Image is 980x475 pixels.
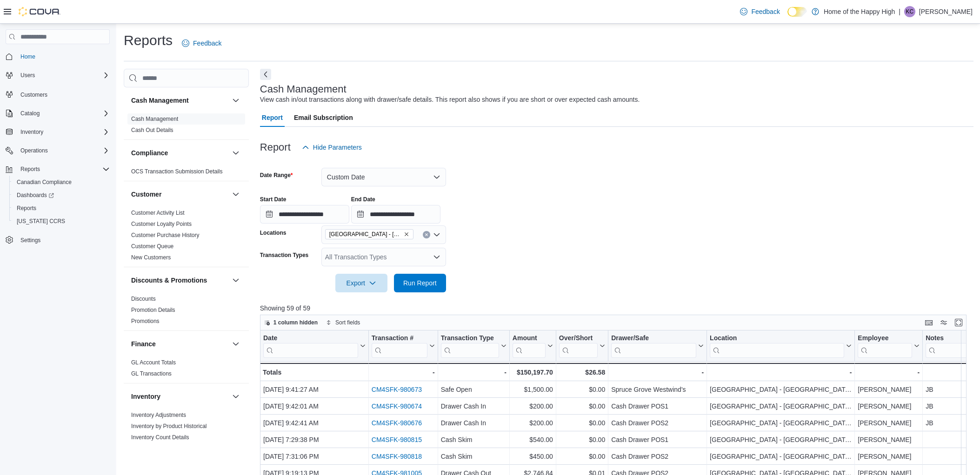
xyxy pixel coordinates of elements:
button: Clear input [423,231,430,238]
button: Catalog [2,107,113,120]
span: Customers [20,91,47,99]
button: Reports [17,164,44,175]
span: Reports [13,203,110,214]
label: Date Range [260,172,293,179]
span: [US_STATE] CCRS [17,218,65,225]
label: Start Date [260,196,287,203]
button: Transaction Type [441,334,507,358]
div: Cash Skim [441,451,507,462]
button: Discounts & Promotions [131,276,228,285]
h3: Finance [131,339,156,349]
span: Inventory Adjustments [131,411,186,419]
div: Employee [858,334,912,343]
button: Display options [938,317,949,328]
span: Hide Parameters [313,143,362,152]
div: Transaction # [372,334,427,343]
div: Kristin Coady [904,6,915,17]
h3: Cash Management [260,84,347,95]
span: Email Subscription [294,108,353,127]
span: Customer Activity List [131,209,185,217]
a: Customer Queue [131,243,173,250]
span: Discounts [131,295,156,303]
a: Cash Out Details [131,127,173,133]
button: Drawer/Safe [611,334,704,358]
p: [PERSON_NAME] [919,6,973,17]
nav: Complex example [6,46,110,271]
span: Operations [20,147,48,154]
a: Feedback [178,34,225,53]
a: Promotion Details [131,307,175,313]
span: Catalog [17,108,110,119]
div: $0.00 [559,451,605,462]
button: Compliance [131,148,228,158]
button: Cash Management [230,95,241,106]
label: Transaction Types [260,251,308,259]
p: Home of the Happy High [824,6,895,17]
a: CM4SFK-980673 [372,386,422,393]
h3: Report [260,142,291,153]
div: $0.00 [559,417,605,429]
div: Cash Drawer POS2 [611,417,704,429]
span: Feedback [193,39,221,48]
span: Customer Queue [131,243,173,250]
button: Inventory [17,126,47,138]
div: $150,197.70 [513,367,553,378]
div: [DATE] 9:42:41 AM [263,417,366,429]
span: Feedback [751,7,780,16]
a: GL Account Totals [131,359,176,366]
div: [DATE] 9:42:01 AM [263,401,366,412]
h3: Customer [131,190,161,199]
span: [GEOGRAPHIC_DATA] - [GEOGRAPHIC_DATA] - Fire & Flower [329,230,402,239]
a: Home [17,51,39,62]
button: Hide Parameters [298,138,366,157]
a: Customer Activity List [131,210,185,216]
button: Open list of options [433,253,440,261]
button: Reports [2,163,113,176]
span: New Customers [131,254,171,261]
div: $200.00 [513,401,553,412]
button: Transaction # [372,334,435,358]
span: Reports [17,164,110,175]
span: Cash Out Details [131,126,173,134]
span: Customer Loyalty Points [131,220,192,228]
div: Transaction Type [441,334,499,358]
h1: Reports [124,31,173,50]
span: KC [906,6,914,17]
div: - [441,367,507,378]
span: Canadian Compliance [17,178,72,186]
button: Inventory [2,125,113,139]
button: Compliance [230,147,241,158]
span: Export [341,274,382,292]
div: Drawer Cash In [441,417,507,429]
span: Sort fields [335,319,360,326]
button: Settings [2,233,113,247]
span: Customers [17,88,110,100]
button: Operations [2,144,113,157]
div: [GEOGRAPHIC_DATA] - [GEOGRAPHIC_DATA] - Fire & Flower [710,401,852,412]
button: Custom Date [321,168,446,186]
div: - [858,367,920,378]
button: Next [260,69,271,80]
div: Date [263,334,358,358]
a: Dashboards [13,190,58,201]
input: Dark Mode [787,7,807,17]
span: Users [17,70,110,81]
button: Amount [513,334,553,358]
a: OCS Transaction Submission Details [131,168,223,175]
div: $540.00 [513,434,553,445]
button: Customer [230,189,241,200]
div: [PERSON_NAME] [858,417,920,429]
img: Cova [19,7,60,16]
span: GL Transactions [131,370,172,377]
button: Users [17,70,39,81]
span: Customer Purchase History [131,231,200,239]
a: Cash Management [131,116,178,122]
a: GL Transactions [131,370,172,377]
div: [DATE] 7:31:06 PM [263,451,366,462]
p: Showing 59 of 59 [260,303,973,313]
span: Inventory by Product Historical [131,422,207,430]
span: Users [20,72,35,79]
a: Customer Loyalty Points [131,221,192,227]
label: End Date [351,196,375,203]
button: Inventory [131,392,228,401]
